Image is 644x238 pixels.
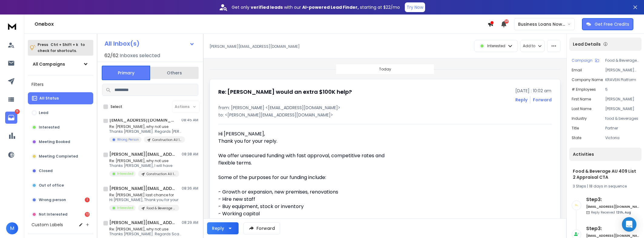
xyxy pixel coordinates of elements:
button: Meeting Completed [28,150,93,162]
button: Primary [102,66,150,80]
button: Not Interested12 [28,208,93,220]
span: Ctrl + Shift + k [50,41,79,48]
p: Interested [39,125,60,130]
p: Not Interested [39,212,68,217]
p: Get Free Credits [595,21,629,27]
h3: Inboxes selected [120,52,160,59]
p: Thanks [PERSON_NAME], I will have [109,163,179,168]
p: Victoria [605,135,639,140]
p: Thanks [PERSON_NAME]. Regards Scarlett [DATE][DATE], [109,232,182,236]
h1: Onebox [35,21,487,28]
p: Food & Beverage AU 409 List 2 Appraisal CTA [605,58,639,63]
p: Construction AU 1685 List 2 Appraisal CTA [147,172,176,176]
p: Business Loans Now ([PERSON_NAME]) [518,21,567,27]
p: Get only with our starting at $22/mo [232,4,400,10]
p: Interested [117,206,133,210]
h6: Step 3 : [586,225,639,232]
p: Wrong person [39,197,66,202]
span: 12th, Aug [616,210,631,215]
span: 18 days in sequence [589,184,627,189]
div: Activities [569,148,642,161]
h6: [EMAIL_ADDRESS][DOMAIN_NAME] [586,204,639,209]
h6: Step 3 : [586,196,639,203]
h3: Custom Labels [31,222,63,228]
p: Industry [572,116,587,121]
div: - Working capital [218,210,395,217]
p: Company Name [572,77,603,82]
p: Last Name [572,106,591,111]
button: Get Free Credits [582,18,633,30]
button: M [6,222,18,234]
button: All Inbox(s) [100,37,200,50]
h1: [EMAIL_ADDRESS][DOMAIN_NAME] [109,117,176,123]
button: All Status [28,92,93,104]
h1: All Campaigns [33,61,65,67]
div: Hi [PERSON_NAME], [218,130,395,138]
h1: All Inbox(s) [104,41,140,47]
p: Interested [117,171,133,176]
p: Meeting Booked [39,139,70,144]
p: Try Now [407,4,423,10]
h6: [EMAIL_ADDRESS][DOMAIN_NAME] [586,233,639,238]
p: 5 [605,87,639,92]
p: [PERSON_NAME] [605,97,639,102]
button: Meeting Booked [28,136,93,148]
p: Out of office [39,183,64,188]
strong: AI-powered Lead Finder, [302,4,359,10]
p: 13 [15,109,20,114]
p: Email [572,68,582,73]
p: [PERSON_NAME][EMAIL_ADDRESS][DOMAIN_NAME] [210,44,300,49]
h1: [PERSON_NAME][EMAIL_ADDRESS][DOMAIN_NAME] [109,151,176,157]
button: Interested [28,121,93,133]
strong: verified leads [251,4,283,10]
p: Lead [39,110,48,115]
p: 08:29 AM [182,220,198,225]
p: Closed [39,168,53,173]
p: Re: [PERSON_NAME], why not use [109,158,179,163]
label: Select [111,104,122,109]
p: [DATE] : 10:02 am [515,88,552,94]
span: 62 / 62 [104,52,118,59]
p: State [572,135,581,140]
button: Closed [28,165,93,177]
h1: [PERSON_NAME][EMAIL_ADDRESS][DOMAIN_NAME] [109,220,176,226]
div: - Pay existing debts [218,217,395,225]
div: - Buy equipment, stock or inventory [218,203,395,210]
p: 08:36 AM [182,186,198,191]
h1: Re: [PERSON_NAME] would an extra $100K help? [218,88,352,96]
p: Partner [605,126,639,131]
p: Food & Beverage AU 409 List 1 Video CTA [147,206,176,210]
div: - Growth or expansion, new premises, renovations [218,188,395,196]
p: Reply Received [591,210,631,215]
p: food & beverages [605,116,639,121]
h3: Filters [28,80,93,89]
p: Add to [523,44,535,48]
h1: [PERSON_NAME][EMAIL_ADDRESS][DOMAIN_NAME] [109,185,176,191]
button: All Campaigns [28,58,93,70]
p: Press to check for shortcuts. [38,42,85,54]
p: Today [379,67,391,72]
div: Some of the purposes for our funding include: [218,174,395,181]
p: Thanks [PERSON_NAME]. Regards [PERSON_NAME] [DATE][DATE], [109,129,182,134]
p: Interested [487,44,505,48]
p: from: [PERSON_NAME] <[EMAIL_ADDRESS][DOMAIN_NAME]> [218,105,552,111]
p: Campaign [572,58,593,63]
button: Reply [207,222,239,234]
p: # Employees [572,87,596,92]
button: Lead [28,107,93,119]
div: - Hire new staff [218,196,395,203]
p: Construction AU 1686 List 1 Video CTA [152,138,181,142]
p: KRAVEiN Platform [605,77,639,82]
h1: Food & Beverage AU 409 List 2 Appraisal CTA [573,168,638,180]
img: logo [6,21,18,32]
p: Meeting Completed [39,154,78,159]
p: Re: [PERSON_NAME] last chance for [109,193,179,197]
p: Re: [PERSON_NAME], why not use [109,124,182,129]
p: [PERSON_NAME] [605,106,639,111]
div: | [573,184,638,189]
button: Forward [243,222,280,234]
button: Campaign [572,58,599,63]
div: We offer unsecured funding with fast approval, competitive rates and flexible terms. [218,152,395,167]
